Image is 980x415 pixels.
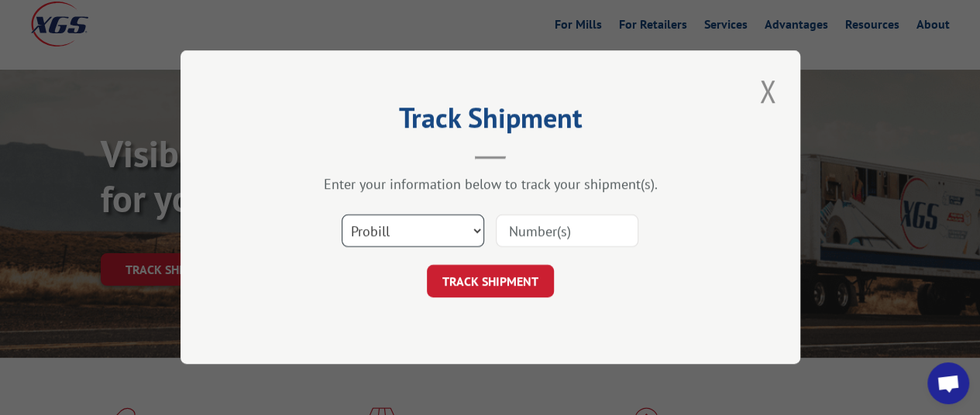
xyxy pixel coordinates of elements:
button: Close modal [755,70,781,112]
input: Number(s) [496,215,638,248]
a: Open chat [927,362,969,404]
div: Enter your information below to track your shipment(s). [258,176,723,194]
h2: Track Shipment [258,107,723,136]
button: TRACK SHIPMENT [427,266,554,298]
